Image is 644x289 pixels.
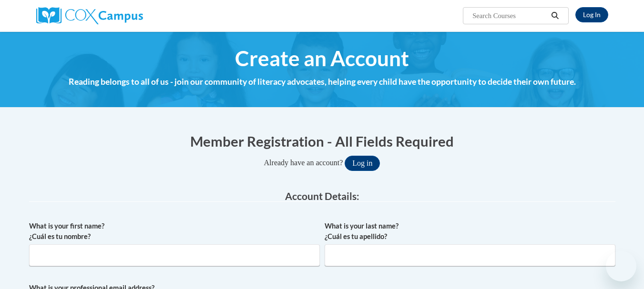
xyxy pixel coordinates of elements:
button: Search [548,10,562,21]
span: Already have an account? [264,159,343,167]
a: Log In [575,7,608,22]
label: What is your first name? ¿Cuál es tu nombre? [29,221,320,242]
span: Create an Account [235,46,409,71]
button: Log in [345,156,380,171]
input: Metadata input [29,244,320,266]
input: Metadata input [325,244,615,266]
span: Account Details: [285,190,359,202]
h4: Reading belongs to all of us - join our community of literacy advocates, helping every child have... [29,76,615,88]
img: Cox Campus [36,7,143,24]
h1: Member Registration - All Fields Required [29,131,615,151]
iframe: Button to launch messaging window [606,251,636,281]
label: What is your last name? ¿Cuál es tu apellido? [325,221,615,242]
input: Search Courses [471,10,548,21]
